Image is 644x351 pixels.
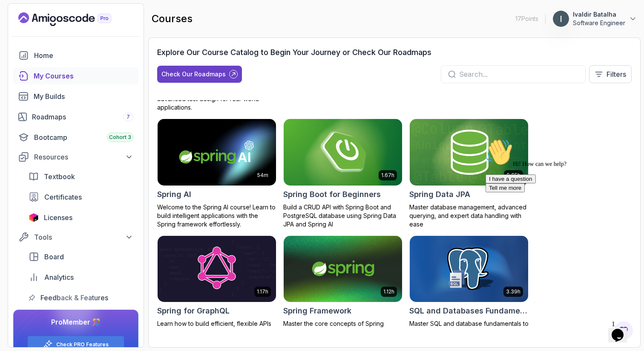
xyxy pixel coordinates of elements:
[34,50,133,61] div: Home
[157,119,276,229] a: Spring AI card54mSpring AIWelcome to the Spring AI course! Learn to build intelligent application...
[13,88,138,105] a: builds
[13,129,138,146] a: bootcamp
[608,317,635,342] iframe: chat widget
[157,305,230,317] h2: Spring for GraphQL
[34,71,133,81] div: My Courses
[3,3,157,57] div: 👋Hi! How can we help?I have a questionTell me more
[44,171,75,182] span: Textbook
[157,189,191,200] h2: Spring AI
[13,149,138,165] button: Resources
[553,11,569,27] img: user profile image
[410,119,528,186] img: Spring Data JPA card
[44,192,82,202] span: Certificates
[109,134,131,141] span: Cohort 3
[283,203,402,229] p: Build a CRUD API with Spring Boot and PostgreSQL database using Spring Data JPA and Spring AI
[257,172,268,179] p: 54m
[157,203,276,229] p: Welcome to the Spring AI course! Learn to build intelligent applications with the Spring framewor...
[23,168,138,185] a: textbook
[459,69,578,79] input: Search...
[409,305,529,317] h2: SQL and Databases Fundamentals
[152,12,193,26] h2: courses
[409,119,529,229] a: Spring Data JPA card6.65hSpring Data JPAMaster database management, advanced querying, and expert...
[44,272,74,282] span: Analytics
[158,236,276,302] img: Spring for GraphQL card
[158,119,276,186] img: Spring AI card
[161,70,226,78] div: Check Our Roadmaps
[482,135,635,313] iframe: chat widget
[257,288,268,295] p: 1.17h
[552,10,637,27] button: user profile imageIvaldir BatalhaSoftware Engineer
[23,269,138,286] a: analytics
[283,305,351,317] h2: Spring Framework
[126,113,130,120] span: 7
[13,67,138,84] a: courses
[23,209,138,226] a: licenses
[3,48,43,57] button: Tell me more
[284,236,402,302] img: Spring Framework card
[381,172,394,179] p: 1.67h
[3,3,31,31] img: :wave:
[283,189,381,200] h2: Spring Boot for Beginners
[283,119,402,229] a: Spring Boot for Beginners card1.67hSpring Boot for BeginnersBuild a CRUD API with Spring Boot and...
[383,288,394,295] p: 1.12h
[44,252,64,262] span: Board
[13,229,138,245] button: Tools
[3,39,54,48] button: I have a question
[34,132,133,142] div: Bootcamp
[40,293,108,303] span: Feedback & Features
[34,152,133,162] div: Resources
[607,69,626,79] p: Filters
[573,19,625,27] p: Software Engineer
[410,236,528,302] img: SQL and Databases Fundamentals card
[281,117,405,187] img: Spring Boot for Beginners card
[409,203,529,229] p: Master database management, advanced querying, and expert data handling with ease
[409,235,529,345] a: SQL and Databases Fundamentals card3.39hSQL and Databases FundamentalsMaster SQL and database fun...
[29,213,39,222] img: jetbrains icon
[573,10,625,19] p: Ivaldir Batalha
[23,248,138,265] a: board
[589,65,632,83] button: Filters
[157,319,276,345] p: Learn how to build efficient, flexible APIs using GraphQL and integrate them with modern front-en...
[3,26,84,32] span: Hi! How can we help?
[23,289,138,306] a: feedback
[44,212,72,223] span: Licenses
[409,319,529,345] p: Master SQL and database fundamentals to enhance your data querying and management skills.
[34,232,133,242] div: Tools
[23,189,138,206] a: certificates
[157,66,242,83] button: Check Our Roadmaps
[56,341,109,348] a: Check PRO Features
[515,15,538,23] p: 17 Points
[18,12,131,26] a: Landing page
[32,112,133,122] div: Roadmaps
[13,47,138,64] a: home
[157,46,431,58] h3: Explore Our Course Catalog to Begin Your Journey or Check Our Roadmaps
[13,108,138,125] a: roadmaps
[409,189,470,200] h2: Spring Data JPA
[157,235,276,345] a: Spring for GraphQL card1.17hSpring for GraphQLLearn how to build efficient, flexible APIs using G...
[34,91,133,102] div: My Builds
